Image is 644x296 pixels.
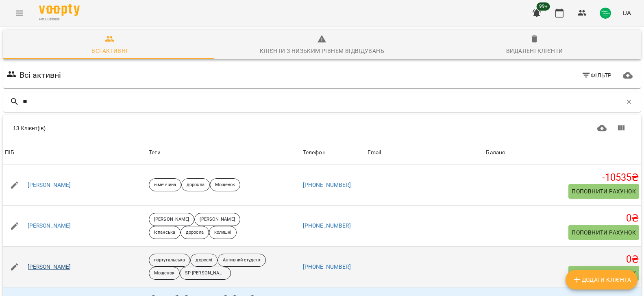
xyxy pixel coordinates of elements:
span: Поповнити рахунок [572,186,636,196]
span: ПІБ [5,148,146,158]
div: Sort [5,148,14,158]
div: німеччина [149,178,181,191]
div: [PERSON_NAME] [149,213,194,226]
a: [PHONE_NUMBER] [303,263,351,270]
button: Завантажити CSV [592,118,612,138]
div: [PERSON_NAME] [194,213,240,226]
p: Активний студент [223,257,261,264]
p: дорослі [196,257,212,264]
div: Телефон [303,148,326,158]
p: колишні [214,229,232,236]
div: Sort [303,148,326,158]
p: [PERSON_NAME] [200,216,235,223]
span: Додати клієнта [572,275,631,285]
span: Баланс [486,148,639,158]
a: [PERSON_NAME] [28,222,71,230]
span: Email [368,148,483,158]
div: Table Toolbar [3,115,641,141]
div: португальська [149,254,190,267]
div: Всі активні [91,46,127,56]
p: Мощенок [215,182,235,189]
button: Додати клієнта [566,270,637,289]
p: португальська [154,257,185,264]
img: 46aec18d8fb3c8be1fcfeaea736b1765.png [600,7,611,19]
p: Мощенок [154,270,174,277]
div: іспанська [149,226,181,239]
a: [PERSON_NAME] [28,263,71,271]
p: іспанська [154,229,175,236]
div: Баланс [486,148,505,158]
div: дорослі [190,254,218,267]
div: Видалені клієнти [506,46,563,56]
div: колишні [209,226,237,239]
p: доросла [186,229,204,236]
button: Menu [10,3,29,23]
span: 99+ [537,2,550,11]
div: 13 Клієнт(ів) [13,124,319,132]
button: Фільтр [578,68,615,83]
button: Показати колонки [611,118,631,138]
span: UA [622,9,631,17]
div: Email [368,148,381,158]
span: Поповнити рахунок [572,228,636,237]
button: Поповнити рахунок [568,225,639,240]
div: Мощенок [210,178,241,191]
div: Sort [368,148,381,158]
span: Телефон [303,148,364,158]
h5: 0 ₴ [486,253,639,266]
button: Поповнити рахунок [568,184,639,199]
div: Мощенок [149,267,180,280]
h6: Всі активні [20,69,61,81]
img: Voopty Logo [39,4,80,16]
div: Теги [149,148,300,158]
div: SP [PERSON_NAME] [180,267,231,280]
p: SP [PERSON_NAME] [185,270,226,277]
a: [PHONE_NUMBER] [303,222,351,229]
div: доросла [181,226,209,239]
button: Поповнити рахунок [568,266,639,281]
h5: 0 ₴ [486,212,639,225]
div: Клієнти з низьким рівнем відвідувань [260,46,384,56]
div: Активний студент [218,254,266,267]
div: ПІБ [5,148,14,158]
button: UA [619,5,634,20]
p: [PERSON_NAME] [154,216,189,223]
span: Фільтр [581,70,612,80]
a: [PERSON_NAME] [28,181,71,189]
span: For Business [39,17,80,22]
span: Поповнити рахунок [572,268,636,278]
a: [PHONE_NUMBER] [303,182,351,188]
p: доросла [187,182,205,189]
div: доросла [181,178,210,191]
h5: -10535 ₴ [486,171,639,184]
div: Sort [486,148,505,158]
p: німеччина [154,182,176,189]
